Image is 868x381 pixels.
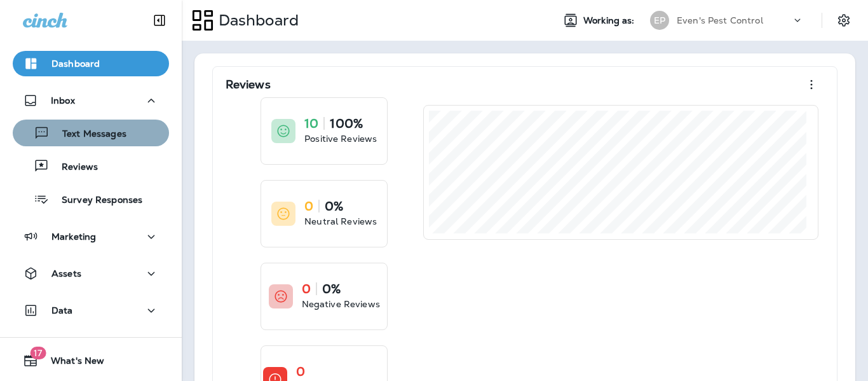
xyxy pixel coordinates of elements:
[302,298,380,310] p: Negative Reviews
[322,282,341,295] p: 0%
[51,95,75,106] p: Inbox
[51,305,73,315] p: Data
[51,232,96,242] p: Marketing
[51,59,100,69] p: Dashboard
[304,117,318,130] p: 10
[49,162,98,174] p: Reviews
[13,186,169,212] button: Survey Responses
[226,78,271,91] p: Reviews
[677,15,763,25] p: Even's Pest Control
[13,348,169,373] button: 17What's New
[13,261,169,286] button: Assets
[214,11,299,30] p: Dashboard
[142,8,177,33] button: Collapse Sidebar
[49,195,142,207] p: Survey Responses
[30,347,46,359] span: 17
[13,153,169,179] button: Reviews
[50,128,126,141] p: Text Messages
[13,88,169,113] button: Inbox
[38,356,104,371] span: What's New
[51,268,81,279] p: Assets
[304,200,313,212] p: 0
[650,11,669,30] div: EP
[13,224,169,249] button: Marketing
[13,298,169,323] button: Data
[13,120,169,146] button: Text Messages
[296,365,305,378] p: 0
[832,9,855,32] button: Settings
[304,132,377,145] p: Positive Reviews
[330,117,363,130] p: 100%
[583,15,637,26] span: Working as:
[13,51,169,76] button: Dashboard
[304,215,377,228] p: Neutral Reviews
[325,200,343,212] p: 0%
[302,282,311,295] p: 0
